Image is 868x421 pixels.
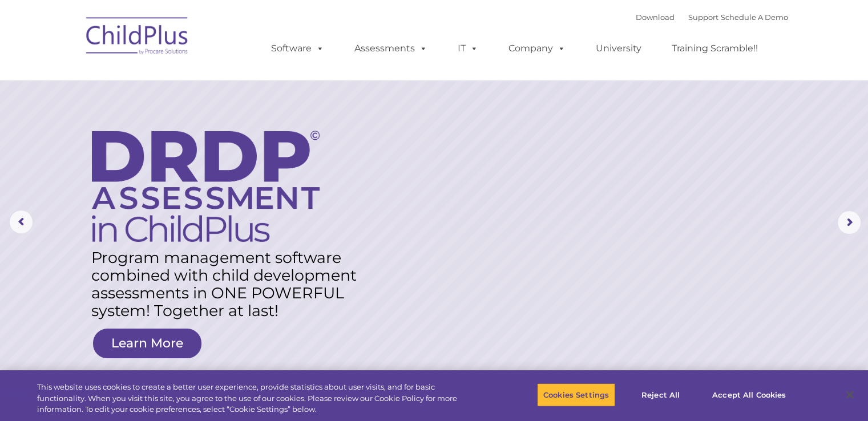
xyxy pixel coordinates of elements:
[636,13,675,22] a: Download
[837,382,862,407] button: Close
[37,382,478,415] div: This website uses cookies to create a better user experience, provide statistics about user visit...
[660,37,769,60] a: Training Scramble!!
[80,9,195,66] img: ChildPlus by Procare Solutions
[159,122,207,131] span: Phone number
[497,37,577,60] a: Company
[343,37,439,60] a: Assessments
[625,383,696,407] button: Reject All
[721,13,788,22] a: Schedule A Demo
[159,75,193,84] span: Last name
[92,131,320,242] img: DRDP Assessment in ChildPlus
[446,37,490,60] a: IT
[706,383,792,407] button: Accept All Cookies
[93,329,201,358] a: Learn More
[584,37,653,60] a: University
[260,37,336,60] a: Software
[537,383,615,407] button: Cookies Settings
[636,13,788,22] font: |
[688,13,718,22] a: Support
[91,249,369,319] rs-layer: Program management software combined with child development assessments in ONE POWERFUL system! T...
